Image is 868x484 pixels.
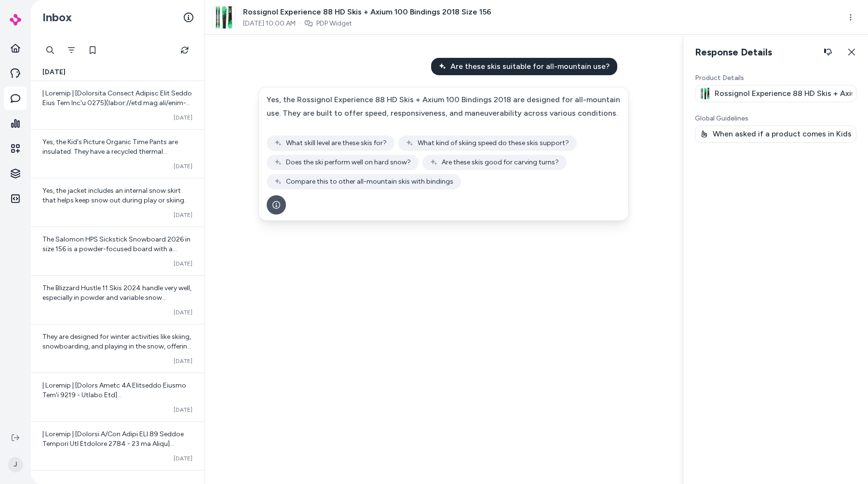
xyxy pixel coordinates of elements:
span: Does the ski perform well on hard snow? [286,158,411,167]
a: Yes, the Kid's Picture Organic Time Pants are insulated. They have a recycled thermal insulation ... [31,129,204,178]
img: rossignol-experience-88-hd-skis-axium-100-bindings-2018-.jpg [213,6,235,28]
span: Yes, the jacket includes an internal snow skirt that helps keep snow out during play or skiing. [42,187,186,204]
span: J [8,457,23,472]
button: Filter [62,40,81,60]
span: The Salomon HPS Sickstick Snowboard 2026 in size 156 is a powder-focused board with a tapered twi... [42,235,192,378]
h2: Inbox [42,10,72,25]
span: [DATE] [174,260,192,268]
span: What kind of skiing speed do these skis support? [418,138,569,148]
span: [DATE] [174,211,192,219]
span: Yes, the Kid's Picture Organic Time Pants are insulated. They have a recycled thermal insulation ... [42,138,190,194]
span: They are designed for winter activities like skiing, snowboarding, and playing in the snow, offer... [42,333,191,360]
span: Compare this to other all-mountain skis with bindings [286,177,453,187]
button: Refresh [175,40,194,60]
h2: Response Details [695,42,838,62]
span: [DATE] [174,162,192,170]
button: J [6,449,25,480]
a: | Loremip | [Dolorsita Consect Adipisc Elit Seddo Eius Tem Inc'u 0275](labor://etd.mag.ali/enim-a... [31,81,204,129]
span: [DATE] [174,455,192,462]
p: Global Guidelines [695,114,856,123]
span: What skill level are these skis for? [286,138,387,148]
span: [DATE] 10:00 AM [243,19,296,28]
img: alby Logo [10,14,21,26]
span: Are these skis suitable for all-mountain use? [450,61,610,72]
span: [DATE] [174,309,192,316]
p: When asked if a product comes in Kids version, only respond with similar products in same categor... [713,128,852,140]
p: Product Details [695,73,856,83]
span: [DATE] [174,406,192,414]
span: The Blizzard Hustle 11 Skis 2024 handle very well, especially in powder and variable snow conditi... [42,284,192,466]
a: | Loremip | [Dolors Ametc 4A Elitseddo Eiusmo Tem'i 9219 - Utlabo Etd](magna://ali.eni.adm/veniam... [31,373,204,421]
span: [DATE] [174,357,192,365]
span: [DATE] [42,67,66,77]
button: See more [267,195,286,215]
span: [DATE] [174,114,192,121]
a: The Salomon HPS Sickstick Snowboard 2026 in size 156 is a powder-focused board with a tapered twi... [31,227,204,275]
img: Rossignol Experience 88 HD Skis + Axium 100 Bindings 2018 Size 156 [699,87,711,100]
span: Yes, the Rossignol Experience 88 HD Skis + Axium 100 Bindings 2018 are designed for all-mountain ... [267,95,620,118]
a: | Loremip | [Dolorsi A/Con Adipi ELI 89 Seddoe Tempori Utl Etdolore 2784 - 23 ma Aliqu](enima://m... [31,421,204,470]
a: They are designed for winter activities like skiing, snowboarding, and playing in the snow, offer... [31,324,204,373]
a: Yes, the jacket includes an internal snow skirt that helps keep snow out during play or skiing.[D... [31,178,204,227]
span: Rossignol Experience 88 HD Skis + Axium 100 Bindings 2018 Size 156 [243,6,491,18]
span: Are these skis good for carving turns? [442,158,559,167]
a: PDP Widget [316,19,352,28]
a: Rossignol Experience 88 HD Skis + Axium 100 Bindings 2018 Size 156Rossignol Experience 88 HD Skis... [695,85,856,102]
p: Rossignol Experience 88 HD Skis + Axium 100 Bindings 2018 Size 156 [715,88,852,99]
a: The Blizzard Hustle 11 Skis 2024 handle very well, especially in powder and variable snow conditi... [31,275,204,324]
span: · [299,19,301,28]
